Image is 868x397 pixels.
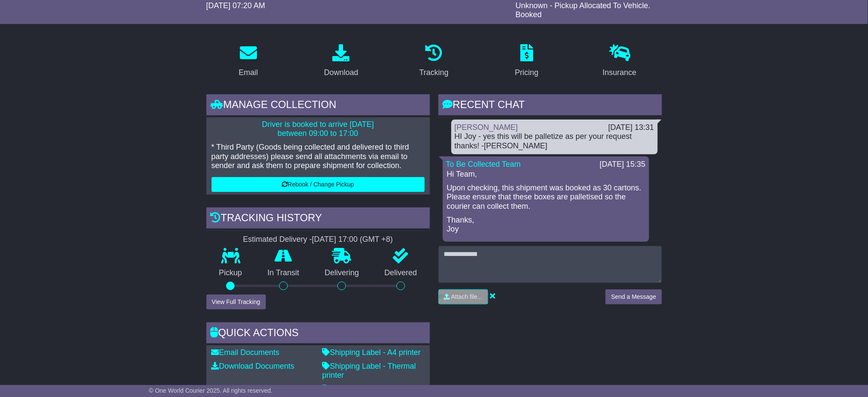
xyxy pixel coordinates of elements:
[446,160,521,168] a: To Be Collected Team
[212,362,295,370] a: Download Documents
[322,362,416,380] a: Shipping Label - Thermal printer
[597,41,642,81] a: Insurance
[322,385,392,393] a: Consignment Note
[206,235,430,244] div: Estimated Delivery -
[206,268,255,278] p: Pickup
[324,67,358,78] div: Download
[149,387,273,394] span: © One World Courier 2025. All rights reserved.
[206,1,265,10] span: [DATE] 07:20 AM
[600,160,646,169] div: [DATE] 15:35
[239,67,258,78] div: Email
[372,268,430,278] p: Delivered
[515,67,539,78] div: Pricing
[233,41,263,81] a: Email
[447,216,645,234] p: Thanks, Joy
[322,348,421,357] a: Shipping Label - A4 printer
[603,67,637,78] div: Insurance
[206,322,430,346] div: Quick Actions
[419,67,448,78] div: Tracking
[516,1,650,19] span: Unknown - Pickup Allocated To Vehicle. Booked
[212,120,425,138] p: Driver is booked to arrive [DATE] between 09:00 to 17:00
[606,289,662,304] button: Send a Message
[414,41,454,81] a: Tracking
[438,94,662,117] div: RECENT CHAT
[455,123,518,132] a: [PERSON_NAME]
[212,348,280,357] a: Email Documents
[312,268,372,278] p: Delivering
[447,170,645,179] p: Hi Team,
[206,208,430,231] div: Tracking history
[212,143,425,171] p: * Third Party (Goods being collected and delivered to third party addresses) please send all atta...
[206,94,430,117] div: Manage collection
[608,123,654,132] div: [DATE] 13:31
[255,268,312,278] p: In Transit
[212,177,425,192] button: Rebook / Change Pickup
[510,41,544,81] a: Pricing
[312,235,393,244] div: [DATE] 17:00 (GMT +8)
[319,41,364,81] a: Download
[447,183,645,211] p: Upon checking, this shipment was booked as 30 cartons. Please ensure that these boxes are palleti...
[206,295,266,310] button: View Full Tracking
[455,132,654,150] div: HI Joy - yes this will be palletize as per your request thanks! -[PERSON_NAME]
